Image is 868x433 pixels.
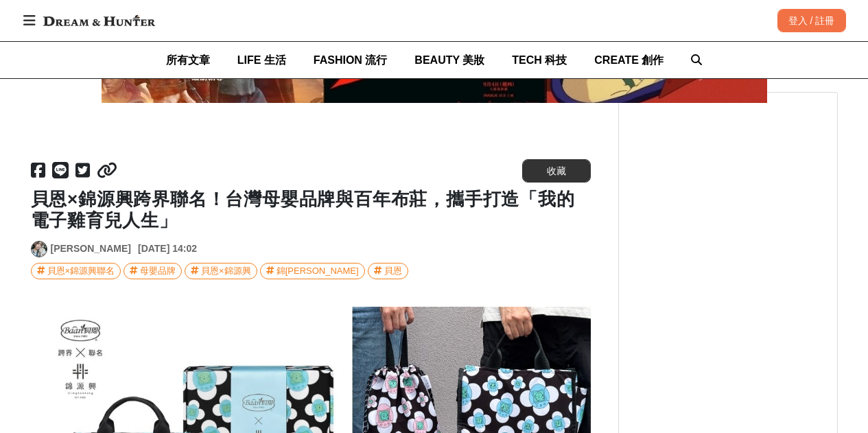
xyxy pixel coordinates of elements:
div: 錦[PERSON_NAME] [277,264,359,279]
img: Avatar [32,242,47,257]
span: 所有文章 [166,54,210,66]
img: Dream & Hunter [36,8,162,33]
span: TECH 科技 [512,54,567,66]
span: CREATE 創作 [594,54,664,66]
a: CREATE 創作 [594,42,664,78]
h1: 貝恩×錦源興跨界聯名！台灣母嬰品牌與百年布莊，攜手打造「我的電子雞育兒人生」 [31,189,591,231]
span: BEAUTY 美妝 [414,54,484,66]
a: LIFE 生活 [237,42,286,78]
a: 母嬰品牌 [124,263,182,279]
div: 貝恩×錦源興聯名 [47,264,115,279]
a: [PERSON_NAME] [51,242,131,256]
div: 貝恩×錦源興 [201,264,251,279]
a: BEAUTY 美妝 [414,42,484,78]
div: 登入 / 註冊 [777,9,846,32]
button: 收藏 [522,159,591,183]
a: TECH 科技 [512,42,567,78]
a: 所有文章 [166,42,210,78]
div: 貝恩 [384,264,402,279]
div: [DATE] 14:02 [138,242,197,256]
a: FASHION 流行 [314,42,388,78]
span: FASHION 流行 [314,54,388,66]
a: 貝恩×錦源興 [185,263,257,279]
a: 錦[PERSON_NAME] [260,263,365,279]
a: 貝恩×錦源興聯名 [31,263,121,279]
a: Avatar [31,241,47,257]
a: 貝恩 [368,263,408,279]
span: LIFE 生活 [237,54,286,66]
div: 母嬰品牌 [140,264,176,279]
